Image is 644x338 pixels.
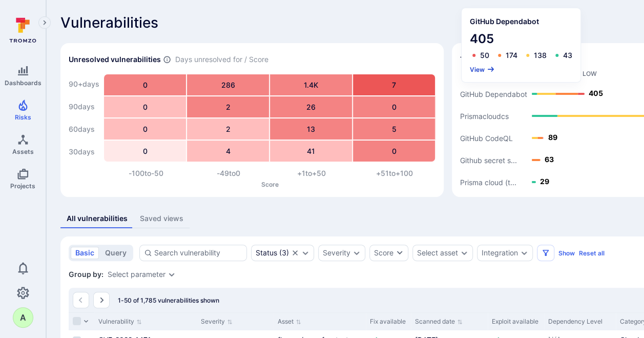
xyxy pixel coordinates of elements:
[187,96,269,117] div: 2
[270,168,353,178] div: +1 to +50
[370,317,407,326] div: Fix available
[548,133,557,142] text: 89
[558,249,575,257] button: Show
[15,113,31,121] span: Risks
[12,148,34,155] span: Assets
[188,168,271,178] div: -49 to 0
[534,51,547,59] div: 138
[353,118,435,140] div: 5
[415,317,463,326] button: Sort by Scanned date
[201,317,233,326] button: Sort by Severity
[38,16,51,29] button: Expand navigation menu
[540,177,549,186] text: 29
[278,317,301,326] button: Sort by Asset
[163,54,171,65] span: Number of vulnerabilities in status ‘Open’ ‘Triaged’ and ‘In process’ divided by score and scanne...
[104,141,186,162] div: 0
[60,14,158,31] span: Vulnerabilities
[69,96,99,117] div: 90 days
[579,249,605,257] button: Reset all
[506,51,517,59] div: 174
[352,249,361,257] button: Expand dropdown
[175,54,268,65] span: Days unresolved for / Score
[492,317,540,326] div: Exploit available
[187,74,269,95] div: 286
[353,96,435,117] div: 0
[470,16,572,27] span: GitHub Dependabot
[460,90,527,98] text: GitHub Dependabot
[270,118,352,140] div: 13
[105,168,188,178] div: -100 to -50
[256,249,289,257] div: ( 3 )
[100,247,131,259] button: query
[563,51,572,59] div: 43
[104,74,186,95] div: 0
[256,249,289,257] button: Status(3)
[187,141,269,162] div: 4
[105,181,435,188] p: Score
[256,249,277,257] div: Status
[118,296,219,304] span: 1-50 of 1,785 vulnerabilities shown
[10,182,35,190] span: Projects
[520,249,528,257] button: Expand dropdown
[480,51,489,59] div: 50
[270,74,352,95] div: 1.4K
[187,118,269,140] div: 2
[545,155,554,164] text: 63
[270,96,352,117] div: 26
[460,112,509,121] text: Prismacloudcs
[13,307,33,328] div: andras.nemes@snowsoftware.com
[104,96,186,117] div: 0
[73,317,81,325] span: Select all rows
[69,74,99,94] div: 90+ days
[417,249,458,257] button: Select asset
[71,247,99,259] button: basic
[140,213,183,224] div: Saved views
[69,54,161,65] h2: Unresolved vulnerabilities
[69,142,99,162] div: 30 days
[291,249,299,257] button: Clear selection
[369,245,408,261] button: Score
[323,249,350,257] button: Severity
[470,31,572,47] span: 405
[470,66,495,73] button: View
[548,317,612,326] div: Dependency Level
[353,74,435,95] div: 7
[583,70,597,78] div: Low
[108,270,165,279] button: Select parameter
[270,141,352,162] div: 41
[460,156,517,165] text: Github secret s...
[104,118,186,140] div: 0
[482,249,518,257] button: Integration
[73,292,89,308] button: Go to the previous page
[93,292,110,308] button: Go to the next page
[537,245,554,261] button: Filters
[69,269,103,280] span: Group by:
[67,213,128,224] div: All vulnerabilities
[69,119,99,140] div: 60 days
[460,249,468,257] button: Expand dropdown
[41,18,48,27] i: Expand navigation menu
[353,168,436,178] div: +51 to +100
[13,307,33,328] button: A
[353,141,435,162] div: 0
[98,317,142,326] button: Sort by Vulnerability
[301,249,309,257] button: Expand dropdown
[168,270,176,279] button: Expand dropdown
[154,248,242,258] input: Search vulnerability
[374,248,393,258] div: Score
[460,134,513,143] text: GitHub CodeQL
[5,79,41,87] span: Dashboards
[460,178,516,187] text: Prisma cloud (t...
[589,89,603,97] text: 405
[108,270,176,279] div: grouping parameters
